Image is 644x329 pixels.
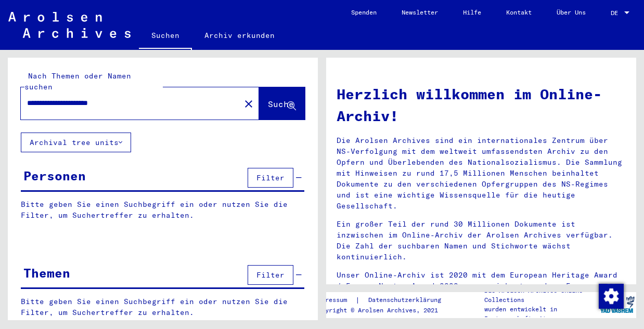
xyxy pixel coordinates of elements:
[21,133,131,152] button: Archival tree units
[337,83,626,127] h1: Herzlich willkommen im Online-Archiv!
[248,168,293,188] button: Filter
[21,296,305,329] p: Bitte geben Sie einen Suchbegriff ein oder nutzen Sie die Filter, um Suchertreffer zu erhalten. O...
[337,135,626,212] p: Die Arolsen Archives sind ein internationales Zentrum über NS-Verfolgung mit dem weltweit umfasse...
[24,71,131,91] mat-label: Nach Themen oder Namen suchen
[238,93,259,114] button: Clear
[611,9,622,17] span: DE
[8,12,131,38] img: Arolsen_neg.svg
[268,99,294,109] span: Suche
[139,23,192,50] a: Suchen
[192,23,287,48] a: Archiv erkunden
[314,306,454,315] p: Copyright © Arolsen Archives, 2021
[256,173,285,182] span: Filter
[259,87,305,120] button: Suche
[599,284,624,309] img: Zustimmung ändern
[248,265,293,285] button: Filter
[314,295,355,306] a: Impressum
[23,264,70,282] div: Themen
[484,305,598,323] p: wurden entwickelt in Partnerschaft mit
[484,286,598,305] p: Die Arolsen Archives Online-Collections
[256,270,285,280] span: Filter
[133,319,180,328] a: Archivbaum
[337,270,626,302] p: Unser Online-Archiv ist 2020 mit dem European Heritage Award / Europa Nostra Award 2020 ausgezeic...
[242,98,255,110] mat-icon: close
[21,199,304,221] p: Bitte geben Sie einen Suchbegriff ein oder nutzen Sie die Filter, um Suchertreffer zu erhalten.
[314,295,454,306] div: |
[360,295,454,306] a: Datenschutzerklärung
[337,219,626,262] p: Ein großer Teil der rund 30 Millionen Dokumente ist inzwischen im Online-Archiv der Arolsen Archi...
[598,292,637,318] img: yv_logo.png
[23,166,86,185] div: Personen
